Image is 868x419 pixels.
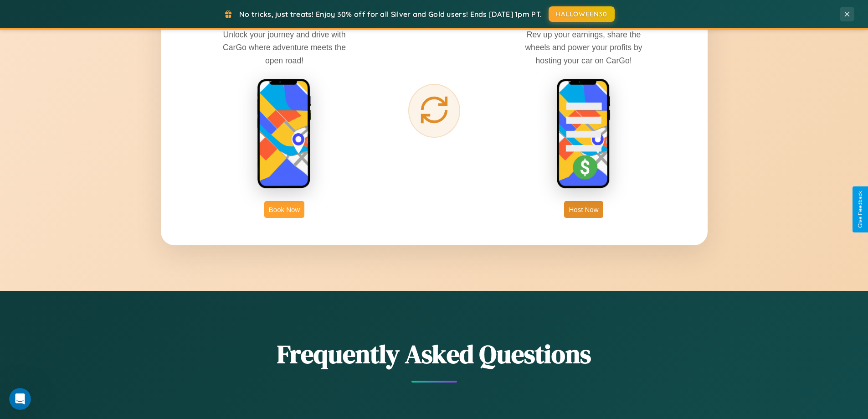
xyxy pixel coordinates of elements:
div: Give Feedback [857,191,863,228]
iframe: Intercom live chat [9,388,31,410]
h2: Frequently Asked Questions [161,336,708,372]
button: Book Now [264,201,304,218]
button: HALLOWEEN30 [549,6,615,22]
img: host phone [556,78,611,190]
p: Rev up your earnings, share the wheels and power your profits by hosting your car on CarGo! [515,28,652,67]
button: Host Now [564,201,603,218]
p: Unlock your journey and drive with CarGo where adventure meets the open road! [216,28,353,67]
span: No tricks, just treats! Enjoy 30% off for all Silver and Gold users! Ends [DATE] 1pm PT. [239,10,542,19]
img: rent phone [257,78,312,190]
